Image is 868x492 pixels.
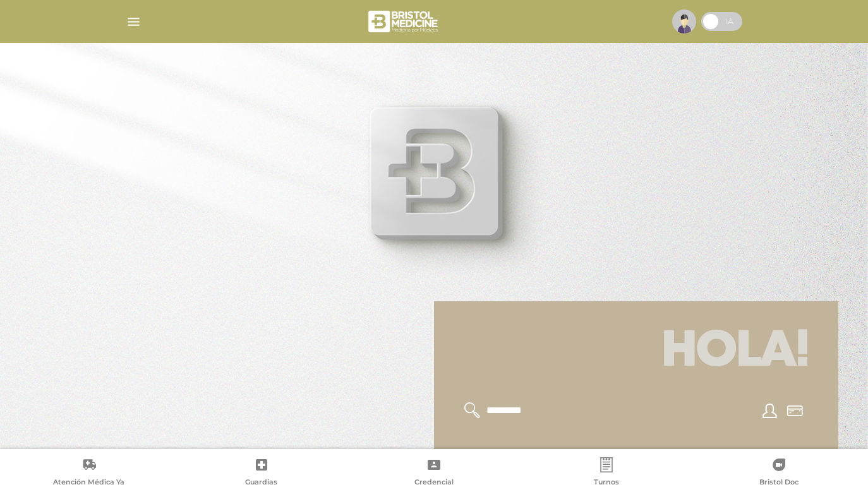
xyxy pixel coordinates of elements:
[759,477,799,489] span: Bristol Doc
[126,14,142,30] img: Cober_menu-lines-white.svg
[672,9,696,33] img: profile-placeholder.svg
[693,457,865,489] a: Bristol Doc
[449,316,823,387] h1: Hola!
[175,457,347,489] a: Guardias
[414,477,454,489] span: Credencial
[3,457,175,489] a: Atención Médica Ya
[347,457,520,489] a: Credencial
[245,477,277,489] span: Guardias
[53,477,124,489] span: Atención Médica Ya
[521,457,693,489] a: Turnos
[366,6,442,37] img: bristol-medicine-blanco.png
[594,477,619,489] span: Turnos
